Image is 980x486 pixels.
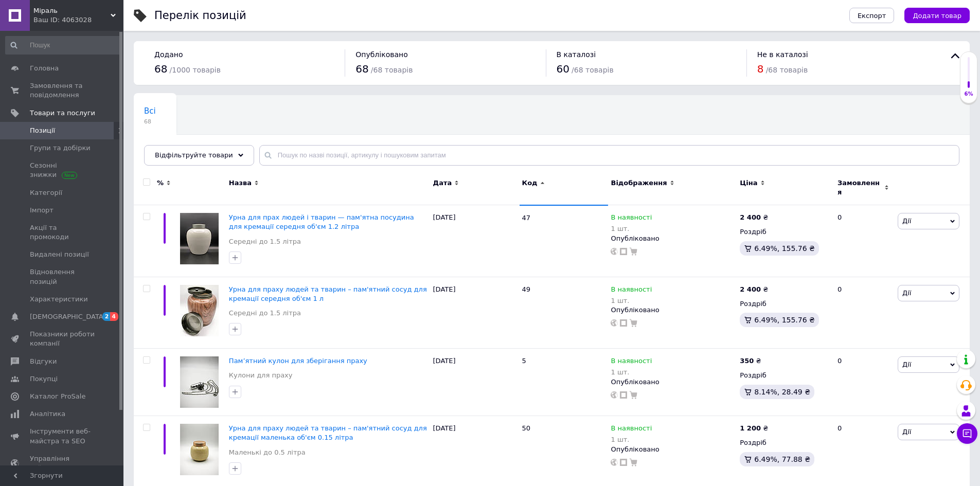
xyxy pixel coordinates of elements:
[754,244,815,253] span: 6.49%, 155.76 ₴
[157,178,164,188] span: %
[611,234,735,243] div: Опубліковано
[611,357,652,368] span: В наявності
[740,227,829,237] div: Роздріб
[30,109,95,118] span: Товари та послуги
[611,436,652,443] div: 1 шт.
[740,438,829,447] div: Роздріб
[33,15,123,25] div: Ваш ID: 4063028
[30,64,59,73] span: Головна
[259,145,959,166] input: Пошук по назві позиції, артикулу і пошуковим запитам
[180,356,219,408] img: Памятный кулон для хранения праха
[30,357,57,366] span: Відгуки
[30,409,65,419] span: Аналітика
[740,299,829,309] div: Роздріб
[902,428,911,436] span: Дії
[858,12,886,20] span: Експорт
[754,316,815,324] span: 6.49%, 155.76 ₴
[431,277,520,349] div: [DATE]
[30,223,95,242] span: Акції та промокоди
[30,267,95,286] span: Відновлення позицій
[154,50,183,59] span: Додано
[229,448,306,457] a: Маленькі до 0.5 літра
[611,285,652,296] span: В наявності
[30,454,95,473] span: Управління сайтом
[522,178,538,188] span: Код
[371,66,413,74] span: / 68 товарів
[30,312,106,321] span: [DEMOGRAPHIC_DATA]
[611,213,652,224] span: В наявності
[5,36,121,55] input: Пошук
[229,178,252,188] span: Назва
[740,213,761,221] b: 2 400
[522,214,531,222] span: 47
[831,277,895,349] div: 0
[766,66,808,74] span: / 68 товарів
[522,424,531,432] span: 50
[902,217,911,225] span: Дії
[611,297,652,304] div: 1 шт.
[30,330,95,348] span: Показники роботи компанії
[110,312,118,321] span: 4
[611,368,652,376] div: 1 шт.
[154,10,246,21] div: Перелік позицій
[754,455,810,463] span: 6.49%, 77.88 ₴
[155,151,233,159] span: Відфільтруйте товари
[154,63,167,75] span: 68
[611,424,652,435] span: В наявності
[740,357,754,365] b: 350
[740,285,768,294] div: ₴
[611,225,652,232] div: 1 шт.
[30,374,58,384] span: Покупці
[431,205,520,277] div: [DATE]
[611,377,735,387] div: Опубліковано
[611,445,735,454] div: Опубліковано
[229,237,301,246] a: Середні до 1.5 літра
[30,81,95,100] span: Замовлення та повідомлення
[902,289,911,297] span: Дії
[960,91,977,98] div: 6%
[838,178,882,197] span: Замовлення
[431,349,520,416] div: [DATE]
[33,6,111,15] span: Міраль
[229,371,293,380] a: Кулони для праху
[180,424,219,475] img: Урна для праха людей и животных – памятный сосуд для кремации маленькая объем 0.15 литра
[229,285,427,302] a: Урна для праху людей та тварин – пам'ятний сосуд для кремації середня об'єм 1 л
[831,205,895,277] div: 0
[740,424,761,432] b: 1 200
[557,50,596,59] span: В каталозі
[170,66,221,74] span: / 1000 товарів
[229,309,301,318] a: Середні до 1.5 літра
[229,213,414,230] a: Урна для прах людей і тварин — пам'ятна посудина для кремації середня об'єм 1.2 літра
[30,126,55,135] span: Позиції
[355,63,368,75] span: 68
[30,295,88,304] span: Характеристики
[740,356,761,366] div: ₴
[30,161,95,179] span: Сезонні знижки
[754,388,810,396] span: 8.14%, 28.49 ₴
[757,63,764,75] span: 8
[180,285,219,336] img: Урна для праха людей и животных – памятный сосуд для кремации средняя объем 1л
[904,8,970,23] button: Додати товар
[30,188,62,197] span: Категорії
[740,424,768,433] div: ₴
[522,285,531,293] span: 49
[433,178,452,188] span: Дата
[229,357,367,365] a: Пам’ятний кулон для зберігання праху
[30,392,85,401] span: Каталог ProSale
[229,424,427,441] a: Урна для праху людей та тварин – пам'ятний сосуд для кремації маленька об'єм 0.15 літра
[30,250,89,259] span: Видалені позиції
[102,312,111,321] span: 2
[849,8,895,23] button: Експорт
[902,361,911,368] span: Дії
[30,206,54,215] span: Імпорт
[144,106,156,116] span: Всі
[572,66,614,74] span: / 68 товарів
[757,50,808,59] span: Не в каталозі
[913,12,961,20] span: Додати товар
[831,349,895,416] div: 0
[611,178,667,188] span: Відображення
[740,371,829,380] div: Роздріб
